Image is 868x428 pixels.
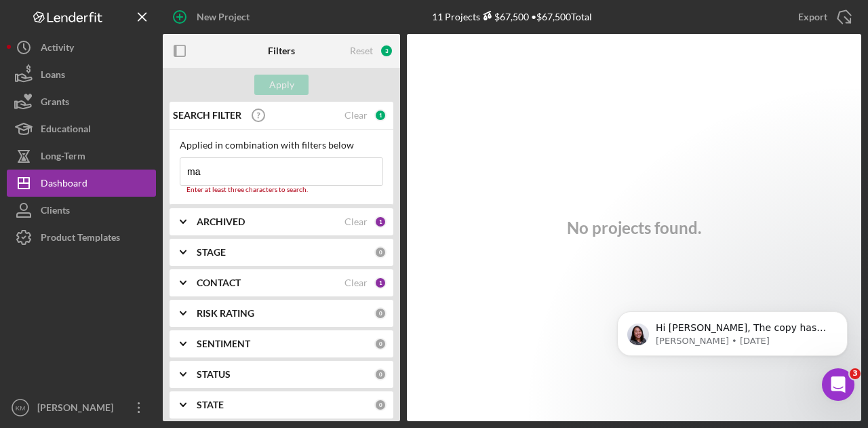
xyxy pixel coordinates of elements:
div: • [DATE] [142,205,180,219]
button: Loans [7,61,156,88]
span: Messages [113,324,159,333]
button: Grants [7,88,156,115]
b: SENTIMENT [197,338,250,349]
b: CONTACT [197,277,241,288]
button: Messages [90,290,180,344]
button: KM[PERSON_NAME] [7,394,156,421]
span: Home [30,324,60,333]
div: Reset [350,45,373,56]
button: Search for help [20,244,252,271]
img: logo [27,26,49,47]
div: Clear [344,277,368,288]
div: Clear [344,110,368,121]
div: 1 [374,216,387,228]
div: Recent message [28,171,243,185]
button: Export [785,3,861,31]
b: Filters [268,45,295,56]
button: Educational [7,115,156,142]
div: Apply [269,75,294,95]
div: Pipeline and Forecast View [28,281,227,296]
span: Help [215,324,237,333]
div: [PERSON_NAME] [60,205,139,219]
div: Dashboard [41,170,87,200]
img: Profile image for Allison [197,22,224,49]
div: Close [233,22,258,46]
div: Activity [41,34,74,64]
div: Educational [41,115,91,146]
iframe: Intercom notifications message [597,283,868,391]
img: Profile image for Christina [28,191,55,218]
div: 11 Projects • $67,500 Total [432,11,592,22]
div: 1 [374,109,387,121]
div: 1 [374,277,387,289]
text: KM [16,404,25,412]
button: Activity [7,34,156,61]
b: STATE [197,400,224,410]
div: Recent messageProfile image for ChristinaHi [PERSON_NAME], The copy has been created. Please let ... [14,159,258,231]
div: Profile image for ChristinaHi [PERSON_NAME], The copy has been created. Please let me know if you... [14,180,257,230]
button: Product Templates [7,224,156,251]
div: 0 [374,338,387,350]
div: 3 [380,44,393,58]
button: Long-Term [7,142,156,170]
b: RISK RATING [197,308,254,319]
div: 0 [374,368,387,381]
b: STAGE [197,247,226,258]
button: Apply [254,75,309,95]
p: Hi [PERSON_NAME] [27,96,244,119]
div: Grants [41,88,69,119]
div: Pipeline and Forecast View [20,276,252,301]
div: Long-Term [41,142,85,173]
span: Hi [PERSON_NAME], The copy has been created. Please let me know if you have any questions. Thank ... [60,192,841,203]
div: 0 [374,399,387,411]
div: 0 [374,307,387,319]
button: New Project [163,3,263,31]
b: ARCHIVED [197,216,245,227]
div: New Project [197,3,250,31]
div: Clear [344,216,368,227]
iframe: Intercom live chat [822,368,854,401]
button: Help [181,290,271,344]
span: 3 [850,368,861,379]
div: Export [798,3,827,31]
div: Enter at least three characters to search. [180,186,383,194]
button: Dashboard [7,170,156,197]
span: Search for help [28,250,110,265]
div: Clients [41,197,70,227]
div: Loans [41,61,65,92]
button: Clients [7,197,156,224]
div: Applied in combination with filters below [180,140,383,151]
b: SEARCH FILTER [173,110,241,121]
b: STATUS [197,369,231,380]
h3: No projects found. [567,218,701,237]
div: $67,500 [480,11,529,22]
img: Profile image for Christina [171,22,198,49]
div: 0 [374,246,387,258]
div: [PERSON_NAME] [34,394,122,425]
div: Product Templates [41,224,120,254]
p: How can we help? [27,119,244,142]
